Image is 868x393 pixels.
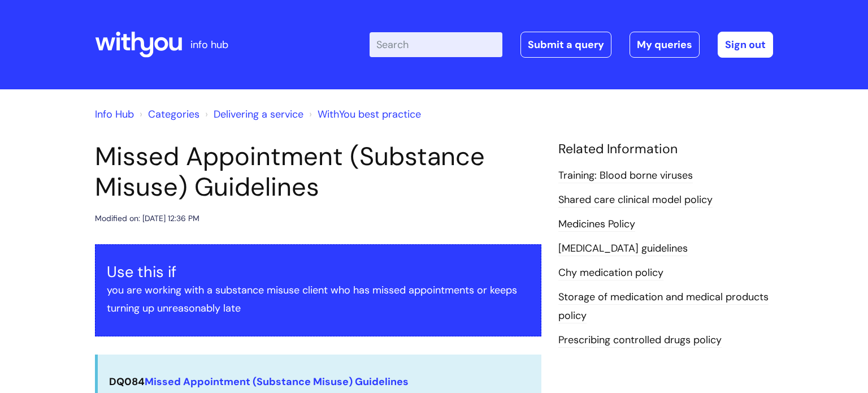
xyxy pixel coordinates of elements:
[95,141,541,202] h1: Missed Appointment (Substance Misuse) Guidelines
[137,105,199,123] li: Solution home
[202,105,303,123] li: Delivering a service
[306,105,421,123] li: WithYou best practice
[630,32,700,58] a: My queries
[558,266,663,280] a: Chy medication policy
[520,32,611,58] a: Submit a query
[558,141,773,157] h4: Related Information
[107,281,530,318] p: you are working with a substance misuse client who has missed appointments or keeps turning up un...
[558,333,722,348] a: Prescribing controlled drugs policy
[718,32,773,58] a: Sign out
[190,36,228,54] p: info hub
[558,217,635,232] a: Medicines Policy
[558,193,713,208] a: Shared care clinical model policy
[95,211,199,226] div: Modified on: [DATE] 12:36 PM
[107,263,530,281] h3: Use this if
[214,107,303,121] a: Delivering a service
[370,32,773,58] div: | -
[318,107,421,121] a: WithYou best practice
[558,241,688,256] a: [MEDICAL_DATA] guidelines
[558,169,693,183] a: Training: Blood borne viruses
[558,290,769,323] a: Storage of medication and medical products policy
[148,107,199,121] a: Categories
[145,375,409,388] a: Missed Appointment (Substance Misuse) Guidelines
[370,32,502,57] input: Search
[109,375,145,388] strong: DQ084
[95,107,134,121] a: Info Hub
